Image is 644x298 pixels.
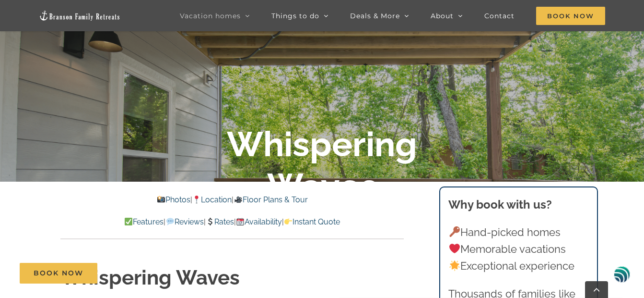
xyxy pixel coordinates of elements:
span: Book Now [536,7,605,25]
a: Availability [236,217,282,226]
img: 📍 [193,196,200,203]
img: svg+xml;base64,PHN2ZyB3aWR0aD0iNDgiIGhlaWdodD0iNDgiIHZpZXdCb3g9IjAgMCA0OCA0OCIgZmlsbD0ibm9uZSIgeG... [614,266,630,284]
img: 🌟 [449,261,460,271]
img: ❤️ [449,243,460,254]
p: | | [60,194,404,206]
b: Whispering Waves [227,124,417,206]
img: 💬 [166,218,174,225]
span: Book Now [34,269,83,277]
a: Reviews [165,217,203,226]
p: Hand-picked homes Memorable vacations Exceptional experience [448,224,588,275]
img: ✅ [125,218,132,225]
img: Branson Family Retreats Logo [39,10,120,21]
a: Book Now [20,263,97,284]
img: 📆 [236,218,244,225]
a: Floor Plans & Tour [234,195,307,204]
p: | | | | [60,216,404,228]
img: 👉 [284,218,292,225]
a: Features [124,217,164,226]
span: About [431,12,454,19]
img: 🔑 [449,226,460,237]
img: 📸 [157,196,165,203]
img: 💲 [206,218,214,225]
span: Contact [484,12,515,19]
a: Photos [157,195,190,204]
span: Things to do [271,12,319,19]
img: 🎥 [234,196,242,203]
a: Location [192,195,232,204]
span: Vacation homes [180,12,241,19]
span: Deals & More [350,12,400,19]
a: Instant Quote [284,217,340,226]
h3: Why book with us? [448,196,588,213]
a: Rates [206,217,234,226]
